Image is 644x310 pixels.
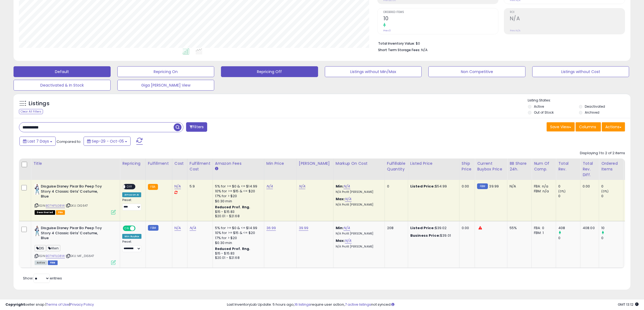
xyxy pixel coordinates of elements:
button: Non Competitive [428,66,526,77]
div: 0 [558,194,580,199]
div: 10% for >= $15 & <= $20 [215,189,260,194]
div: Fulfillment Cost [190,161,210,172]
img: 31DxX2lSkYL._SL40_.jpg [35,226,39,236]
button: Filters [186,122,207,132]
div: Preset: [122,198,141,210]
button: Default [14,66,111,77]
span: All listings currently available for purchase on Amazon [35,260,47,265]
span: All listings that are unavailable for purchase on Amazon for any reason other than out-of-stock [35,210,55,215]
button: Giga [PERSON_NAME] View [117,80,214,91]
div: FBA: n/a [534,184,552,189]
b: Short Term Storage Fees: [378,48,420,52]
div: 0 [387,184,404,189]
span: ROI [510,11,625,14]
div: Num of Comp. [534,161,554,172]
small: FBM [148,225,158,231]
span: Columns [579,124,596,130]
span: OFF [135,226,143,231]
a: N/A [190,225,196,231]
a: Terms of Use [46,302,69,307]
img: 31DxX2lSkYL._SL40_.jpg [35,184,39,195]
span: Hlwn [47,245,61,251]
b: Listed Price: [410,184,435,189]
div: 0 [601,236,623,240]
div: Ordered Items [601,161,621,172]
div: ASIN: [35,226,116,264]
div: FBA: 0 [534,226,552,230]
label: Out of Stock [534,110,554,115]
a: N/A [345,196,351,202]
b: Listed Price: [410,225,435,230]
a: N/A [344,225,350,231]
div: FBM: 1 [534,230,552,235]
div: 17% for > $20 [215,194,260,199]
div: Win BuyBox [122,234,141,239]
div: Markup on Cost [336,161,382,166]
span: ON [123,226,130,231]
small: Prev: N/A [510,29,520,32]
div: 5% for >= $0 & <= $14.99 [215,226,260,230]
label: Archived [585,110,600,115]
b: Min: [336,184,344,189]
button: Listings without Cost [532,66,629,77]
div: $0.30 min [215,240,260,245]
div: Current Buybox Price [477,161,505,172]
strong: Copyright [5,302,25,307]
div: Amazon Fees [215,161,262,166]
a: 36.99 [266,225,276,231]
span: FBA [56,210,65,215]
div: $15 - $15.83 [215,210,260,214]
div: Total Rev. Diff. [583,161,597,178]
div: 10 [601,226,623,230]
div: Total Rev. [558,161,578,172]
button: Columns [576,122,601,131]
a: 16 listings [295,302,311,307]
p: N/A Profit [PERSON_NAME] [336,245,381,249]
div: Cost [174,161,185,166]
h2: 10 [383,15,498,23]
small: (0%) [558,189,566,193]
div: Listed Price [410,161,457,166]
span: Sep-29 - Oct-05 [92,138,124,144]
div: $39.01 [410,233,455,238]
div: Last InventoryLab Update: 5 hours ago, require user action, not synced. [227,302,639,307]
div: Preset: [122,240,141,252]
div: Clear All Filters [19,109,43,114]
span: 39.99 [489,184,499,189]
div: Min Price [266,161,294,166]
li: $0 [378,40,621,46]
span: DIS [35,245,46,251]
span: FBM [48,260,58,265]
div: Fulfillable Quantity [387,161,406,172]
span: | SKU: MF_DIS647 [66,254,94,258]
div: Displaying 1 to 2 of 2 items [580,151,625,156]
small: FBA [148,184,158,190]
b: Max: [336,196,345,202]
a: Privacy Policy [70,302,94,307]
th: The percentage added to the cost of goods (COGS) that forms the calculator for Min & Max prices. [333,159,385,180]
div: [PERSON_NAME] [299,161,331,166]
p: Listing States: [528,98,630,103]
div: 0.00 [462,226,471,230]
button: Deactivated & In Stock [14,80,111,91]
b: Reduced Prof. Rng. [215,246,250,251]
div: FBM: n/a [534,189,552,194]
button: Repricing Off [221,66,318,77]
span: 2025-10-13 13:12 GMT [618,302,639,307]
a: 39.99 [299,225,309,231]
small: Amazon Fees. [215,166,218,171]
div: N/A [510,184,527,189]
a: N/A [174,184,181,189]
small: (0%) [601,189,609,193]
a: B07NF1LG8W [46,254,65,258]
a: N/A [174,225,181,231]
div: 5.9 [190,184,209,189]
b: Max: [336,238,345,243]
div: $15 - $15.83 [215,251,260,256]
div: $20.01 - $21.68 [215,256,260,260]
a: 7 active listings [345,302,371,307]
span: | SKU: DIS647 [66,203,88,208]
div: 408.00 [583,226,595,230]
span: Last 7 Days [28,138,49,144]
div: $0.30 min [215,199,260,204]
